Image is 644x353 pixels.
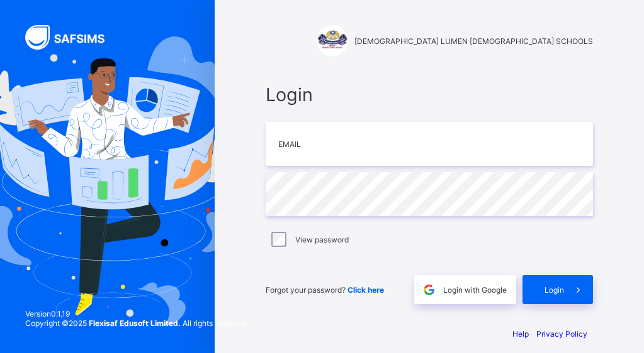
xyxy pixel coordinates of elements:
[25,309,247,318] span: Version 0.1.19
[25,318,247,328] span: Copyright © 2025 All rights reserved.
[25,25,120,50] img: SAFSIMS Logo
[443,285,507,295] span: Login with Google
[422,283,436,297] img: google.396cfc9801f0270233282035f929180a.svg
[536,329,587,339] a: Privacy Policy
[89,318,181,328] strong: Flexisaf Edusoft Limited.
[266,84,593,106] span: Login
[512,329,529,339] a: Help
[266,285,384,295] span: Forgot your password?
[347,285,384,295] a: Click here
[295,235,349,244] label: View password
[354,36,593,46] span: [DEMOGRAPHIC_DATA] LUMEN [DEMOGRAPHIC_DATA] SCHOOLS
[545,285,564,295] span: Login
